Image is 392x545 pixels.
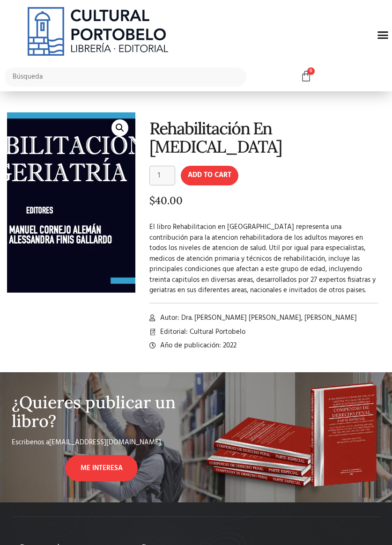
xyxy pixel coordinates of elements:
[81,463,123,474] span: ME INTERESA
[49,437,161,448] a: [EMAIL_ADDRESS][DOMAIN_NAME]
[158,327,245,338] span: Editorial: Cultural Portobelo
[158,313,357,324] span: Autor: Dra. [PERSON_NAME] [PERSON_NAME], [PERSON_NAME]
[111,119,128,136] a: 🔍
[158,340,237,351] span: Año de publicación: 2022
[149,222,378,296] p: El libro Rehabilitacion en [GEOGRAPHIC_DATA] representa una contribución para la atencion rehabil...
[149,119,378,156] h1: Rehabilitación En [MEDICAL_DATA]
[5,67,246,87] input: Búsqueda
[149,194,155,207] span: $
[149,194,183,207] bdi: 40.00
[12,393,192,430] h2: ¿Quieres publicar un libro?
[66,455,138,482] a: ME INTERESA
[300,70,312,83] a: 0
[12,437,192,455] div: Escribenos a
[307,67,315,75] span: 0
[181,166,238,185] button: Add to cart
[149,166,175,185] input: Product quantity
[374,26,392,44] div: Menu Toggle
